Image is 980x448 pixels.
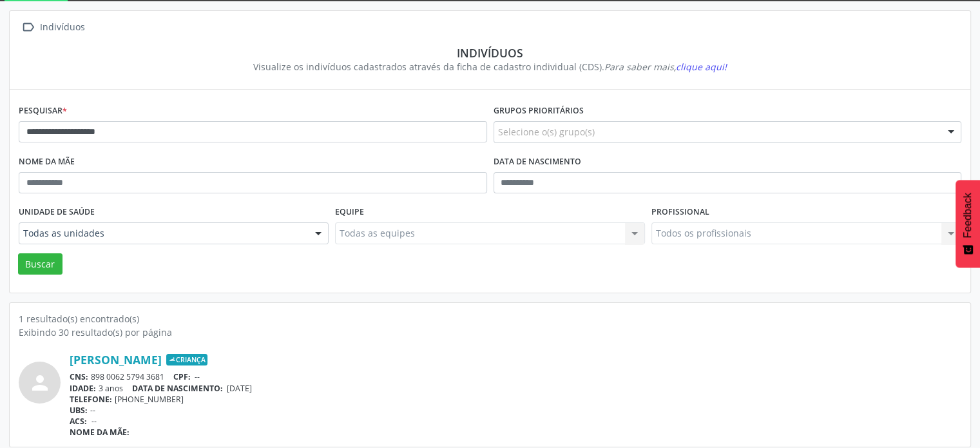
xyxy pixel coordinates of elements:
[132,383,223,394] span: DATA DE NASCIMENTO:
[19,18,37,37] i: 
[227,383,252,394] span: [DATE]
[956,180,980,268] button: Feedback - Mostrar pesquisa
[70,394,112,405] span: TELEFONE:
[70,383,96,394] span: IDADE:
[19,312,961,326] div: 1 resultado(s) encontrado(s)
[91,416,97,427] span: --
[28,46,952,60] div: Indivíduos
[28,60,952,73] div: Visualize os indivíduos cadastrados através da ficha de cadastro individual (CDS).
[18,253,62,275] button: Buscar
[70,405,961,416] div: --
[19,101,67,121] label: Pesquisar
[498,125,595,139] span: Selecione o(s) grupo(s)
[70,405,88,416] span: UBS:
[335,202,364,222] label: Equipe
[23,227,302,240] span: Todas as unidades
[19,18,87,37] a:  Indivíduos
[70,353,162,367] a: [PERSON_NAME]
[70,371,961,382] div: 898 0062 5794 3681
[28,371,52,394] i: person
[676,61,727,73] span: clique aqui!
[651,202,709,222] label: Profissional
[494,101,584,121] label: Grupos prioritários
[173,371,191,382] span: CPF:
[604,61,727,73] i: Para saber mais,
[70,383,961,394] div: 3 anos
[19,202,95,222] label: Unidade de saúde
[494,152,581,172] label: Data de nascimento
[70,416,87,427] span: ACS:
[70,371,88,382] span: CNS:
[195,371,200,382] span: --
[19,152,75,172] label: Nome da mãe
[70,427,130,438] span: NOME DA MÃE:
[962,193,974,238] span: Feedback
[166,354,207,365] span: Criança
[19,326,961,339] div: Exibindo 30 resultado(s) por página
[70,394,961,405] div: [PHONE_NUMBER]
[37,18,87,37] div: Indivíduos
